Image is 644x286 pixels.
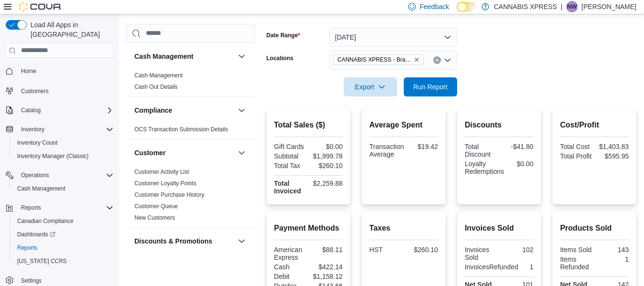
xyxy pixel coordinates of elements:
[274,143,307,150] div: Gift Cards
[17,202,45,213] button: Reports
[2,123,117,136] button: Inventory
[13,183,69,194] a: Cash Management
[10,228,117,241] a: Dashboards
[406,246,438,254] div: $260.10
[2,201,117,214] button: Reports
[369,119,438,131] h2: Average Spent
[21,126,44,133] span: Inventory
[134,126,228,133] a: OCS Transaction Submission Details
[310,180,343,187] div: $2,259.88
[17,217,73,225] span: Canadian Compliance
[134,214,175,221] a: New Customers
[274,152,307,160] div: Subtotal
[408,143,438,150] div: $19.42
[21,67,36,75] span: Home
[344,77,397,96] button: Export
[17,85,52,97] a: Customers
[465,263,518,271] div: InvoicesRefunded
[465,119,533,131] h2: Discounts
[21,106,41,114] span: Catalog
[134,180,196,187] a: Customer Loyalty Points
[274,246,307,261] div: American Express
[17,185,65,192] span: Cash Management
[465,143,497,158] div: Total Discount
[10,214,117,228] button: Canadian Compliance
[369,143,404,158] div: Transaction Average
[494,1,557,12] p: CANNABIS XPRESS
[134,168,189,176] span: Customer Activity List
[501,143,533,150] div: -$41.80
[457,2,477,12] input: Dark Mode
[17,139,58,147] span: Inventory Count
[2,64,117,78] button: Home
[10,182,117,195] button: Cash Management
[134,214,175,222] span: New Customers
[419,2,449,11] span: Feedback
[274,162,307,169] div: Total Tax
[17,85,113,96] span: Customers
[134,191,204,199] span: Customer Purchase History
[21,171,49,179] span: Operations
[17,65,40,77] a: Home
[134,106,172,115] h3: Compliance
[134,72,183,79] a: Cash Management
[567,1,577,12] span: NW
[134,148,165,158] h3: Customer
[13,150,92,162] a: Inventory Manager (Classic)
[274,273,307,280] div: Debit
[274,180,301,195] strong: Total Invoiced
[560,119,629,131] h2: Cost/Profit
[17,202,113,213] span: Reports
[127,70,255,96] div: Cash Management
[134,236,212,246] h3: Discounts & Promotions
[13,229,59,240] a: Dashboards
[10,241,117,254] button: Reports
[413,82,448,92] span: Run Report
[266,32,300,39] label: Date Range
[13,255,113,267] span: Washington CCRS
[10,149,117,163] button: Inventory Manager (Classic)
[2,169,117,182] button: Operations
[310,162,343,169] div: $260.10
[596,152,629,160] div: $595.95
[13,215,77,227] a: Canadian Compliance
[310,246,343,254] div: $88.11
[414,57,419,63] button: Remove CANNABIS XPRESS - Brampton (Veterans Drive) from selection in this group
[17,105,44,116] button: Catalog
[13,255,71,267] a: [US_STATE] CCRS
[236,235,247,247] button: Discounts & Promotions
[134,126,228,133] span: OCS Transaction Submission Details
[596,255,629,263] div: 1
[236,105,247,116] button: Compliance
[566,1,578,12] div: Nathan Wilson
[444,56,451,64] button: Open list of options
[333,54,424,65] span: CANNABIS XPRESS - Brampton (Veterans Drive)
[349,77,391,96] span: Export
[127,166,255,227] div: Customer
[134,83,178,91] span: Cash Out Details
[21,277,41,285] span: Settings
[560,222,629,234] h2: Products Sold
[134,84,178,90] a: Cash Out Details
[337,55,412,64] span: CANNABIS XPRESS - Brampton (Veterans Drive)
[582,1,636,12] p: [PERSON_NAME]
[134,72,183,79] span: Cash Management
[17,105,113,116] span: Catalog
[134,191,204,198] a: Customer Purchase History
[13,183,113,194] span: Cash Management
[310,263,343,271] div: $422.14
[404,77,457,96] button: Run Report
[266,54,294,62] label: Locations
[17,231,55,238] span: Dashboards
[522,263,533,271] div: 1
[134,257,160,264] a: Discounts
[457,12,457,12] span: Dark Mode
[561,1,562,12] p: |
[134,180,196,187] span: Customer Loyalty Points
[19,2,62,11] img: Cova
[465,246,497,261] div: Invoices Sold
[369,246,402,254] div: HST
[274,263,307,271] div: Cash
[17,244,37,252] span: Reports
[134,256,160,264] span: Discounts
